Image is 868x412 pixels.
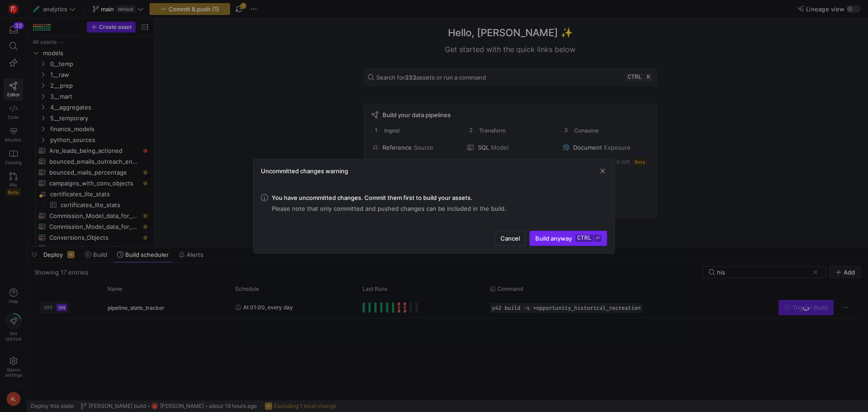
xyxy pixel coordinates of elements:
kbd: ⏎ [594,235,601,242]
span: You have uncommitted changes. Commit them first to build your assets. [272,194,506,201]
h3: Uncommitted changes warning [261,167,348,175]
span: Cancel [500,235,520,242]
kbd: ctrl [576,235,593,242]
button: Cancel [495,231,526,246]
span: Build anyway [535,235,601,242]
span: Please note that only committed and pushed changes can be included in the build. [272,205,506,212]
button: Build anywayctrl⏎ [529,231,607,246]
